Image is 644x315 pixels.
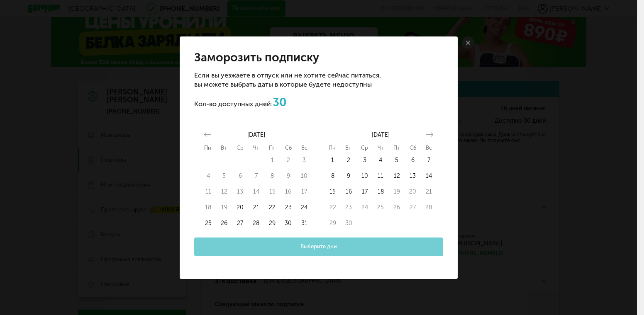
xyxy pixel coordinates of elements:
[194,51,381,64] h2: Заморозить подписку
[389,200,405,216] td: Not available. Friday, September 26, 2025
[405,184,421,200] td: Not available. Saturday, September 20, 2025
[248,200,264,216] button: 21
[280,184,296,200] button: 16
[325,200,341,216] td: Not available. Monday, September 22, 2025
[421,168,437,184] td: Choose Sunday, September 14, 2025 as your start date.
[421,184,437,200] td: Not available. Sunday, September 21, 2025
[200,184,217,200] button: 11
[280,200,296,216] button: 23
[264,184,281,200] td: Not available. Friday, August 15, 2025
[264,216,281,231] button: 29
[232,200,249,216] button: 20
[405,153,421,168] td: Choose Saturday, September 6, 2025 as your start date.
[373,184,389,200] td: Choose Thursday, September 18, 2025 as your start date.
[373,168,389,184] button: 11
[200,168,217,184] button: 4
[248,168,264,184] button: 7
[216,216,232,231] button: 26
[200,130,312,140] div: [DATE]
[264,216,281,231] td: Choose Friday, August 29, 2025 as your start date.
[296,168,312,184] td: Not available. Sunday, August 10, 2025
[273,95,287,109] span: 30
[248,184,264,200] button: 14
[405,168,421,184] td: Choose Saturday, September 13, 2025 as your start date.
[232,200,249,216] td: Choose Wednesday, August 20, 2025 as your start date.
[296,153,312,168] td: Not available. Sunday, August 3, 2025
[405,184,421,200] button: 20
[264,153,281,168] button: 1
[232,168,249,184] button: 6
[389,184,405,200] td: Not available. Friday, September 19, 2025
[357,200,373,216] td: Not available. Wednesday, September 24, 2025
[216,168,232,184] td: Not available. Tuesday, August 5, 2025
[264,200,281,216] td: Choose Friday, August 22, 2025 as your start date.
[421,153,437,168] button: 7
[422,129,437,140] button: Move forward to switch to the next month.
[405,200,421,216] td: Not available. Saturday, September 27, 2025
[325,216,341,231] button: 29
[421,200,437,216] button: 28
[357,153,373,168] button: 3
[421,184,437,200] button: 21
[200,216,217,231] td: Choose Monday, August 25, 2025 as your start date.
[325,184,341,200] button: 15
[264,153,281,168] td: Not available. Friday, August 1, 2025
[389,200,405,216] button: 26
[200,200,217,216] button: 18
[280,168,296,184] td: Not available. Saturday, August 9, 2025
[325,168,341,184] button: 8
[421,153,437,168] td: Choose Sunday, September 7, 2025 as your start date.
[357,168,373,184] td: Choose Wednesday, September 10, 2025 as your start date.
[341,153,357,168] button: 2
[405,153,421,168] button: 6
[280,200,296,216] td: Choose Saturday, August 23, 2025 as your start date.
[216,200,232,216] td: Not available. Tuesday, August 19, 2025
[373,168,389,184] td: Choose Thursday, September 11, 2025 as your start date.
[421,168,437,184] button: 14
[341,153,357,168] td: Choose Tuesday, September 2, 2025 as your start date.
[280,153,296,168] button: 2
[248,184,264,200] td: Not available. Thursday, August 14, 2025
[296,216,312,231] td: Choose Sunday, August 31, 2025 as your start date.
[296,184,312,200] button: 17
[325,153,341,168] button: 1
[389,168,405,184] td: Choose Friday, September 12, 2025 as your start date.
[325,200,341,216] button: 22
[200,184,217,200] td: Not available. Monday, August 11, 2025
[296,168,312,184] button: 10
[405,200,421,216] button: 27
[248,200,264,216] td: Choose Thursday, August 21, 2025 as your start date.
[341,168,357,184] td: Choose Tuesday, September 9, 2025 as your start date.
[296,153,312,168] button: 3
[405,168,421,184] button: 13
[280,216,296,231] td: Choose Saturday, August 30, 2025 as your start date.
[264,168,281,184] button: 8
[248,216,264,231] button: 28
[389,184,405,200] button: 19
[373,153,389,168] td: Choose Thursday, September 4, 2025 as your start date.
[296,200,312,216] button: 24
[264,200,281,216] button: 22
[373,200,389,216] td: Not available. Thursday, September 25, 2025
[194,96,381,109] p: Кол-во доступных дней:
[200,168,217,184] td: Not available. Monday, August 4, 2025
[341,184,357,200] td: Choose Tuesday, September 16, 2025 as your start date.
[280,168,296,184] button: 9
[341,200,357,216] button: 23
[232,184,249,200] td: Not available. Wednesday, August 13, 2025
[341,168,357,184] button: 9
[296,216,312,231] button: 31
[248,168,264,184] td: Not available. Thursday, August 7, 2025
[264,184,281,200] button: 15
[373,153,389,168] button: 4
[248,216,264,231] td: Choose Thursday, August 28, 2025 as your start date.
[373,184,389,200] button: 18
[200,129,215,140] button: Move backward to switch to the previous month.
[341,200,357,216] td: Not available. Tuesday, September 23, 2025
[421,200,437,216] td: Not available. Sunday, September 28, 2025
[357,184,373,200] button: 17
[232,216,249,231] button: 27
[325,168,341,184] td: Choose Monday, September 8, 2025 as your start date.
[389,153,405,168] button: 5
[357,153,373,168] td: Choose Wednesday, September 3, 2025 as your start date.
